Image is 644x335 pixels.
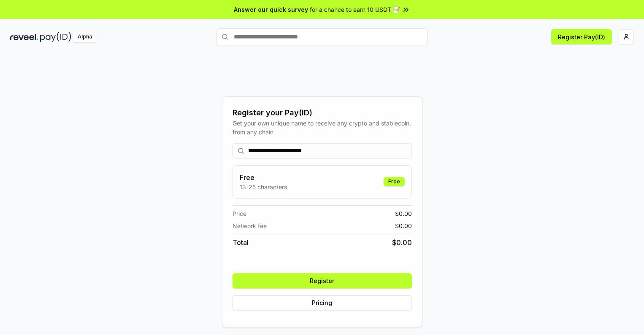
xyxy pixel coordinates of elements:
[551,29,612,44] button: Register Pay(ID)
[240,172,287,182] h3: Free
[10,32,38,42] img: reveel_dark
[240,182,287,191] p: 13-25 characters
[233,295,412,310] button: Pricing
[384,177,405,186] div: Free
[233,273,412,289] button: Register
[310,5,400,14] span: for a chance to earn 10 USDT 📝
[73,32,97,42] div: Alpha
[233,237,249,248] span: Total
[395,221,412,230] span: $ 0.00
[395,209,412,218] span: $ 0.00
[233,209,246,218] span: Price
[233,221,267,230] span: Network fee
[233,119,412,136] div: Get your own unique name to receive any crypto and stablecoin, from any chain
[392,237,412,248] span: $ 0.00
[233,107,412,119] div: Register your Pay(ID)
[40,32,71,42] img: pay_id
[234,5,308,14] span: Answer our quick survey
